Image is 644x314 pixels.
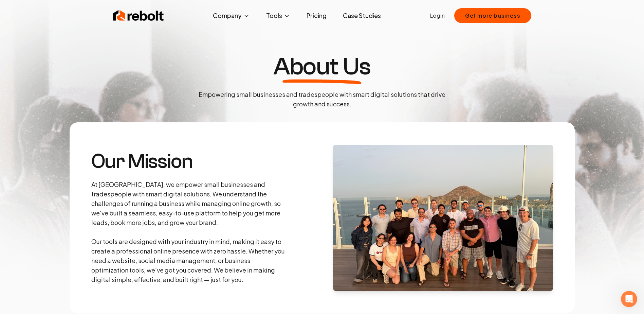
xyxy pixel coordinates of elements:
[91,180,287,284] p: At [GEOGRAPHIC_DATA], we empower small businesses and tradespeople with smart digital solutions. ...
[430,12,445,20] a: Login
[333,145,553,291] img: About
[337,9,386,22] a: Case Studies
[273,54,370,79] h1: About Us
[113,9,164,22] img: Rebolt Logo
[193,90,451,109] p: Empowering small businesses and tradespeople with smart digital solutions that drive growth and s...
[301,9,332,22] a: Pricing
[621,291,637,307] iframe: Intercom live chat
[261,9,296,22] button: Tools
[454,8,531,23] button: Get more business
[207,9,255,22] button: Company
[91,151,287,172] h3: Our Mission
